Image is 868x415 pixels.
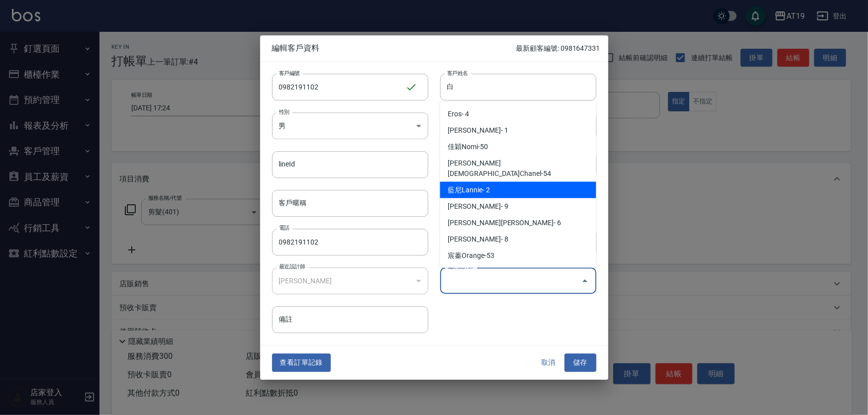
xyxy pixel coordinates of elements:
li: 藍尼Lannie- 2 [440,182,596,198]
button: 查看訂單記錄 [272,354,331,372]
div: 男 [272,112,428,139]
button: 取消 [533,354,565,372]
button: Close [577,273,593,289]
li: [PERSON_NAME]- 1 [440,122,596,139]
li: [PERSON_NAME][DEMOGRAPHIC_DATA]Chanel-54 [440,155,596,182]
label: 電話 [279,224,289,232]
label: 客戶編號 [279,69,300,77]
label: 性別 [279,108,289,115]
label: 客戶姓名 [447,69,468,77]
label: 最近設計師 [279,263,305,270]
p: 最新顧客編號: 0981647331 [516,43,600,54]
li: 佳穎Nomi-50 [440,139,596,155]
span: 編輯客戶資料 [272,43,516,53]
li: [PERSON_NAME]- 8 [440,231,596,248]
li: 宸蓁Orange-53 [440,248,596,264]
li: Eros- 4 [440,106,596,122]
button: 儲存 [565,354,596,372]
li: 神樂Shen_le- 13 [440,264,596,280]
li: [PERSON_NAME]- 9 [440,198,596,215]
li: [PERSON_NAME][PERSON_NAME]- 6 [440,215,596,231]
div: [PERSON_NAME] [272,267,428,294]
